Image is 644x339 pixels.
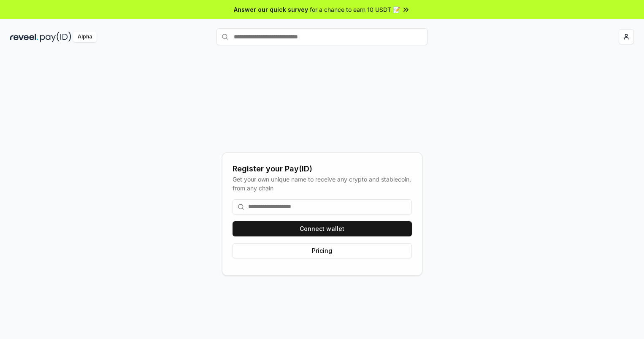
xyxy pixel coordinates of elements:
img: pay_id [40,32,71,42]
div: Register your Pay(ID) [233,163,412,175]
div: Get your own unique name to receive any crypto and stablecoin, from any chain [233,175,412,193]
img: reveel_dark [10,32,38,42]
span: for a chance to earn 10 USDT 📝 [310,5,400,14]
span: Answer our quick survey [234,5,308,14]
button: Pricing [233,243,412,258]
div: Alpha [73,32,97,42]
button: Connect wallet [233,221,412,236]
